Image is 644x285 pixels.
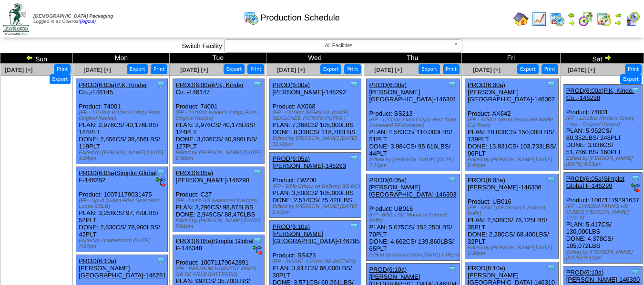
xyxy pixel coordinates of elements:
[253,168,262,177] img: Tooltip
[578,11,593,27] img: calendarblend.gif
[546,175,556,185] img: Tooltip
[550,11,565,27] img: calendarprod.gif
[369,117,459,128] div: (FP - 12/32oz Extra Crispy Rest Style Seasoned FF Potatoes)
[566,249,642,261] div: Edited by [PERSON_NAME] [DATE] 9:41pm
[54,64,71,74] button: Print
[175,237,253,252] a: PROD(6:05a)Simplot Global F-146348
[270,79,361,150] div: Product: AX068 PLAN: 7,368CS / 105,000LBS DONE: 8,330CS / 118,703LBS
[625,11,640,27] img: calendarcustomer.gif
[175,110,264,121] div: (FP - 12/18oz Kinder's Crispy Fries - Original Recipe)
[76,167,168,252] div: Product: 10071179031475 PLAN: 3,258CS / 97,750LBS / 52PLT DONE: 2,630CS / 78,900LBS / 42PLT
[566,116,642,127] div: (FP - 12/18oz Kinder's Crispy Fries - Original Recipe)
[542,64,558,74] button: Print
[419,64,440,74] button: Export
[175,169,249,184] a: PROD(6:05a)[PERSON_NAME]-146290
[468,245,558,256] div: Edited by [PERSON_NAME] [DATE] 2:20pm
[272,259,361,265] div: (FP - SIGSEL 12/10ct HB PATTIES)
[566,87,634,101] a: PROD(6:00a)P.K, Kinder Co.,-146298
[604,54,612,61] img: arrowright.gif
[468,177,542,191] a: PROD(6:05a)[PERSON_NAME]-146308
[5,67,32,73] span: [DATE] [+]
[363,53,462,64] td: Thu
[448,175,457,185] img: Tooltip
[175,266,264,277] div: (FP - PREMIUM HARVEST FRIES 3/8 SC 6/6LB BATTERED)
[83,67,111,73] a: [DATE] [+]
[224,64,245,74] button: Export
[156,177,165,187] img: ediSmall.gif
[568,67,595,73] span: [DATE] [+]
[462,53,561,64] td: Fri
[344,64,361,74] button: Print
[272,184,361,189] div: (FP - 6/5lb Crispy on Delivery 3/8 RC)
[253,80,262,89] img: Tooltip
[468,205,558,216] div: (FP - 6/5lb USF Monarch Formed Puffs)
[374,67,402,73] a: [DATE] [+]
[151,64,167,74] button: Print
[156,168,165,177] img: Tooltip
[180,67,208,73] span: [DATE] [+]
[73,53,170,64] td: Mon
[620,74,642,84] button: Export
[79,110,167,121] div: (FP - 12/18oz Kinder's Crispy Fries - Original Recipe)
[465,79,558,171] div: Product: AX642 PLAN: 20,000CS / 150,000LBS / 139PLT DONE: 13,831CS / 103,733LBS / 96PLT
[448,265,457,274] img: Tooltip
[560,53,644,64] td: Sat
[247,64,264,74] button: Print
[127,64,148,74] button: Export
[320,64,342,74] button: Export
[367,79,460,171] div: Product: SS213 PLAN: 4,583CS / 110,000LBS / 51PLT DONE: 3,984CS / 95,616LBS / 44PLT
[566,156,642,167] div: Edited by [PERSON_NAME] [DATE] 8:13pm
[175,150,264,161] div: Edited by [PERSON_NAME] [DATE] 6:38pm
[79,238,167,249] div: Edited by Acederstrom [DATE] 7:57pm
[175,81,244,96] a: PROD(6:00a)P.K, Kinder Co.,-146147
[513,11,529,27] img: home.gif
[596,11,612,27] img: calendarinout.gif
[465,174,558,259] div: Product: UB016 PLAN: 2,538CS / 76,125LBS / 35PLT DONE: 2,280CS / 68,400LBS / 32PLT
[253,246,262,255] img: ediSmall.gif
[614,19,622,27] img: arrowright.gif
[369,252,459,258] div: Edited by Acederstrom [DATE] 7:09pm
[448,80,457,89] img: Tooltip
[33,14,113,19] span: [DEMOGRAPHIC_DATA] Packaging
[566,204,642,221] div: (FP - LYNDEN FARMS HB CUBES [PERSON_NAME] 12/2LB)
[614,11,622,19] img: arrowleft.gif
[272,155,346,169] a: PROD(6:05a)[PERSON_NAME]-146293
[266,53,363,64] td: Wed
[79,169,156,184] a: PROD(6:05a)Simplot Global F-146282
[79,257,166,279] a: PROD(6:10a)[PERSON_NAME][GEOGRAPHIC_DATA]-146281
[173,167,265,232] div: Product: C27 PLAN: 3,296CS / 98,875LBS DONE: 2,949CS / 88,470LBS
[3,3,29,35] img: zoroco-logo-small.webp
[228,40,450,51] span: All Facilities
[80,19,96,24] a: (logout)
[173,79,265,164] div: Product: 74001 PLAN: 2,976CS / 40,176LBS / 124PLT DONE: 3,036CS / 40,986LBS / 127PLT
[369,212,459,224] div: (FP - 6/5lb USF Monarch Formed Puffs)
[631,183,640,193] img: ediSmall.gif
[175,218,264,229] div: Edited by [PERSON_NAME] [DATE] 5:01pm
[175,198,264,204] div: (FP - Lamb 6/5 Seasoned Wedges)
[631,86,640,95] img: Tooltip
[631,174,640,183] img: Tooltip
[272,204,361,215] div: Edited by [PERSON_NAME] [DATE] 2:43pm
[79,198,167,209] div: (FP - Spud Queen Fries Seasoned Loops 6/5LB)
[349,80,359,89] img: Tooltip
[566,175,624,189] a: PROD(6:05a)Simplot Global F-146299
[625,64,642,74] button: Print
[79,150,167,161] div: Edited by [PERSON_NAME] [DATE] 4:24pm
[546,80,556,89] img: Tooltip
[76,79,168,164] div: Product: 74001 PLAN: 2,976CS / 40,176LBS / 124PLT DONE: 2,856CS / 38,556LBS / 119PLT
[369,81,456,103] a: PROD(6:00a)[PERSON_NAME][GEOGRAPHIC_DATA]-146301
[546,263,556,273] img: Tooltip
[0,53,73,64] td: Sun
[443,64,460,74] button: Print
[532,11,547,27] img: line_graph.gif
[468,157,558,168] div: Edited by [PERSON_NAME] [DATE] 5:44pm
[156,256,165,265] img: Tooltip
[349,154,359,163] img: Tooltip
[272,223,359,245] a: PROD(6:10a)[PERSON_NAME][GEOGRAPHIC_DATA]-146295
[566,269,640,283] a: PROD(6:10a)[PERSON_NAME]-146300
[244,10,259,25] img: calendarprod.gif
[253,236,262,246] img: Tooltip
[277,67,305,73] span: [DATE] [+]
[631,267,640,277] img: Tooltip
